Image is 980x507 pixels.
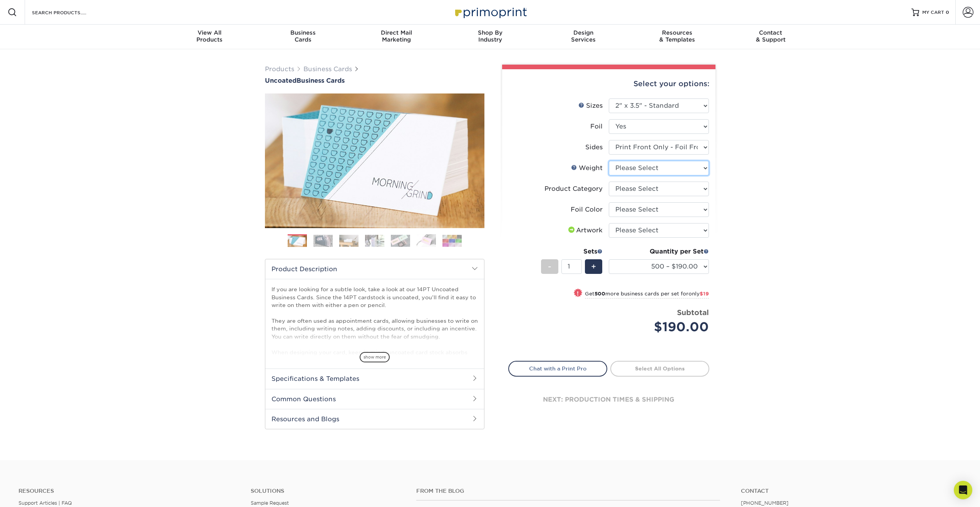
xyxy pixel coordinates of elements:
div: & Templates [630,29,724,43]
img: Business Cards 06 [417,234,436,247]
a: UncoatedBusiness Cards [265,77,484,84]
span: Business [256,29,350,36]
img: Business Cards 03 [339,235,358,247]
span: + [591,261,596,272]
a: Business Cards [303,65,352,73]
a: Products [265,65,294,73]
a: Sample Request [251,500,289,506]
span: MY CART [922,9,944,16]
small: Get more business cards per set for [585,291,709,299]
img: Business Cards 04 [365,235,384,247]
p: If you are looking for a subtle look, take a look at our 14PT Uncoated Business Cards. Since the ... [271,285,478,419]
a: View AllProducts [163,25,256,49]
a: Contact [741,488,962,494]
div: Select your options: [508,69,709,98]
span: Shop By [443,29,537,36]
a: Select All Options [610,361,709,376]
span: 0 [946,10,949,15]
div: Sides [585,143,603,152]
input: SEARCH PRODUCTS..... [31,8,106,17]
img: Primoprint [452,4,529,20]
span: only [689,291,709,297]
span: View All [163,29,256,36]
div: Products [163,29,256,43]
div: Sizes [578,101,603,110]
span: show more [360,352,390,362]
div: Weight [571,163,603,173]
div: next: production times & shipping [508,377,709,423]
a: Chat with a Print Pro [508,361,607,376]
strong: Subtotal [677,308,709,317]
h4: Solutions [251,488,405,494]
h4: Resources [18,488,239,494]
div: Artwork [567,226,603,235]
a: Support Articles | FAQ [18,500,72,506]
span: $19 [700,291,709,297]
span: Design [537,29,630,36]
h4: From the Blog [416,488,720,494]
h1: Business Cards [265,77,484,84]
img: Uncoated 01 [265,51,484,270]
span: Direct Mail [350,29,443,36]
img: Business Cards 02 [313,235,333,247]
div: $190.00 [615,318,709,336]
div: Quantity per Set [609,247,709,256]
span: Contact [724,29,818,36]
span: Resources [630,29,724,36]
img: Business Cards 07 [442,235,462,247]
a: Shop ByIndustry [443,25,537,49]
a: [PHONE_NUMBER] [741,500,789,506]
div: Industry [443,29,537,43]
a: Resources& Templates [630,25,724,49]
div: Marketing [350,29,443,43]
img: Business Cards 05 [391,235,410,247]
a: Contact& Support [724,25,818,49]
div: Cards [256,29,350,43]
strong: 500 [595,291,605,297]
span: Uncoated [265,77,297,84]
div: Open Intercom Messenger [954,481,972,499]
h2: Resources and Blogs [265,409,484,429]
a: DesignServices [537,25,630,49]
h2: Product Description [265,259,484,279]
div: Sets [541,247,603,256]
div: & Support [724,29,818,43]
h2: Specifications & Templates [265,369,484,389]
a: Direct MailMarketing [350,25,443,49]
div: Foil [590,122,603,131]
div: Services [537,29,630,43]
a: BusinessCards [256,25,350,49]
div: Foil Color [571,205,603,214]
span: - [548,261,551,272]
img: Business Cards 01 [288,232,307,251]
span: ! [577,289,579,297]
h2: Common Questions [265,389,484,409]
div: Product Category [544,184,603,193]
